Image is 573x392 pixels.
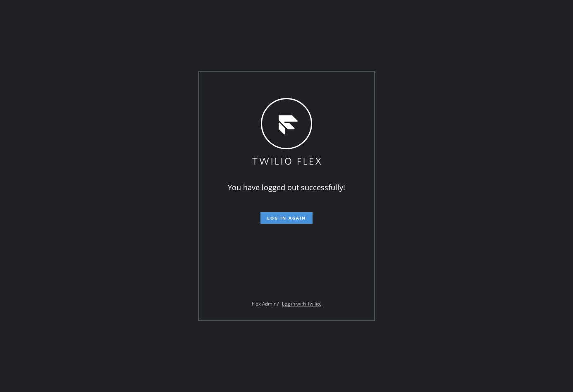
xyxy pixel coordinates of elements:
[228,182,345,192] span: You have logged out successfully!
[260,212,313,224] button: Log in again
[282,300,321,307] a: Log in with Twilio.
[267,215,306,221] span: Log in again
[252,300,279,307] span: Flex Admin?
